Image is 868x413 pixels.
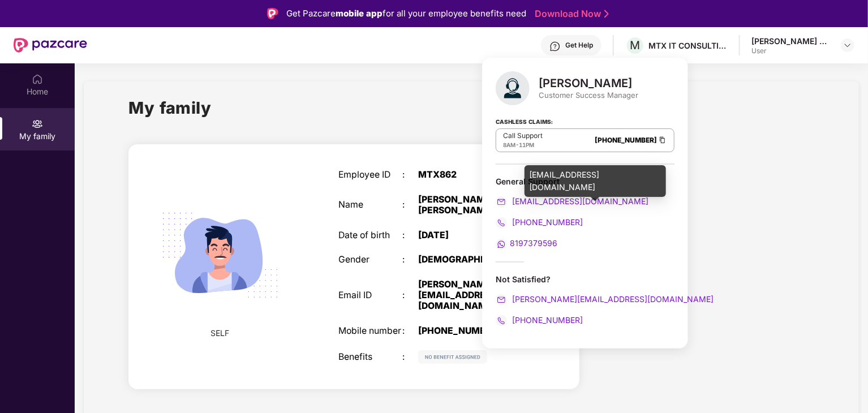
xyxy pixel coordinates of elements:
[418,195,530,216] div: [PERSON_NAME] Bulli [PERSON_NAME]
[843,41,852,50] img: svg+xml;base64,PHN2ZyBpZD0iRHJvcGRvd24tMzJ4MzIiIHhtbG5zPSJodHRwOi8vd3d3LnczLm9yZy8yMDAwL3N2ZyIgd2...
[648,40,728,51] div: MTX IT CONSULTING SERVICES PRIVATE LIMITED
[338,170,402,180] div: Employee ID
[510,238,557,248] span: 8197379596
[418,230,530,241] div: [DATE]
[338,290,402,301] div: Email ID
[496,294,507,306] img: svg+xml;base64,PHN2ZyB4bWxucz0iaHR0cDovL3d3dy53My5vcmcvMjAwMC9zdmciIHdpZHRoPSIyMCIgaGVpZ2h0PSIyMC...
[418,170,530,180] div: MTX862
[525,165,666,197] div: [EMAIL_ADDRESS][DOMAIN_NAME]
[402,326,418,337] div: :
[510,196,648,206] span: [EMAIL_ADDRESS][DOMAIN_NAME]
[503,131,543,140] p: Call Support
[496,315,583,325] a: [PHONE_NUMBER]
[402,290,418,301] div: :
[402,255,418,265] div: :
[14,38,87,53] img: New Pazcare Logo
[338,200,402,210] div: Name
[595,136,657,144] a: [PHONE_NUMBER]
[338,352,402,363] div: Benefits
[336,8,383,19] strong: mobile app
[338,326,402,337] div: Mobile number
[402,230,418,241] div: :
[539,90,638,100] div: Customer Success Manager
[32,118,43,130] img: svg+xml;base64,PHN2ZyB3aWR0aD0iMjAiIGhlaWdodD0iMjAiIHZpZXdCb3g9IjAgMCAyMCAyMCIgZmlsbD0ibm9uZSIgeG...
[338,230,402,241] div: Date of birth
[418,279,530,311] div: [PERSON_NAME][EMAIL_ADDRESS][DOMAIN_NAME]
[496,176,674,187] div: General Support
[496,239,507,250] img: svg+xml;base64,PHN2ZyB4bWxucz0iaHR0cDovL3d3dy53My5vcmcvMjAwMC9zdmciIHdpZHRoPSIyMCIgaGVpZ2h0PSIyMC...
[286,7,526,20] div: Get Pazcare for all your employee benefits need
[496,71,530,105] img: svg+xml;base64,PHN2ZyB4bWxucz0iaHR0cDovL3d3dy53My5vcmcvMjAwMC9zdmciIHhtbG5zOnhsaW5rPSJodHRwOi8vd3...
[519,141,534,148] span: 11PM
[510,217,583,227] span: [PHONE_NUMBER]
[539,76,638,90] div: [PERSON_NAME]
[496,217,507,229] img: svg+xml;base64,PHN2ZyB4bWxucz0iaHR0cDovL3d3dy53My5vcmcvMjAwMC9zdmciIHdpZHRoPSIyMCIgaGVpZ2h0PSIyMC...
[496,196,507,208] img: svg+xml;base64,PHN2ZyB4bWxucz0iaHR0cDovL3d3dy53My5vcmcvMjAwMC9zdmciIHdpZHRoPSIyMCIgaGVpZ2h0PSIyMC...
[496,196,648,206] a: [EMAIL_ADDRESS][DOMAIN_NAME]
[658,135,667,145] img: Clipboard Icon
[630,38,641,52] span: M
[418,255,530,265] div: [DEMOGRAPHIC_DATA]
[549,41,561,52] img: svg+xml;base64,PHN2ZyBpZD0iSGVscC0zMngzMiIgeG1sbnM9Imh0dHA6Ly93d3cudzMub3JnLzIwMDAvc3ZnIiB3aWR0aD...
[496,115,553,127] strong: Cashless Claims:
[503,141,515,148] span: 8AM
[496,238,557,248] a: 8197379596
[751,46,831,55] div: User
[128,95,212,121] h1: My family
[418,350,487,364] img: svg+xml;base64,PHN2ZyB4bWxucz0iaHR0cDovL3d3dy53My5vcmcvMjAwMC9zdmciIHdpZHRoPSIxMjIiIGhlaWdodD0iMj...
[751,36,831,46] div: [PERSON_NAME] Bulli [PERSON_NAME]
[418,326,530,337] div: [PHONE_NUMBER]
[503,140,543,149] div: -
[402,170,418,180] div: :
[510,294,714,304] span: [PERSON_NAME][EMAIL_ADDRESS][DOMAIN_NAME]
[32,74,43,85] img: svg+xml;base64,PHN2ZyBpZD0iSG9tZSIgeG1sbnM9Imh0dHA6Ly93d3cudzMub3JnLzIwMDAvc3ZnIiB3aWR0aD0iMjAiIG...
[402,352,418,363] div: :
[496,217,583,227] a: [PHONE_NUMBER]
[510,315,583,325] span: [PHONE_NUMBER]
[496,176,674,250] div: General Support
[338,255,402,265] div: Gender
[535,8,605,20] a: Download Now
[267,8,278,19] img: Logo
[496,315,507,326] img: svg+xml;base64,PHN2ZyB4bWxucz0iaHR0cDovL3d3dy53My5vcmcvMjAwMC9zdmciIHdpZHRoPSIyMCIgaGVpZ2h0PSIyMC...
[496,274,674,326] div: Not Satisfied?
[211,327,230,339] span: SELF
[565,41,593,50] div: Get Help
[604,8,609,20] img: Stroke
[496,274,674,285] div: Not Satisfied?
[496,294,714,304] a: [PERSON_NAME][EMAIL_ADDRESS][DOMAIN_NAME]
[148,183,292,327] img: svg+xml;base64,PHN2ZyB4bWxucz0iaHR0cDovL3d3dy53My5vcmcvMjAwMC9zdmciIHdpZHRoPSIyMjQiIGhlaWdodD0iMT...
[402,200,418,210] div: :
